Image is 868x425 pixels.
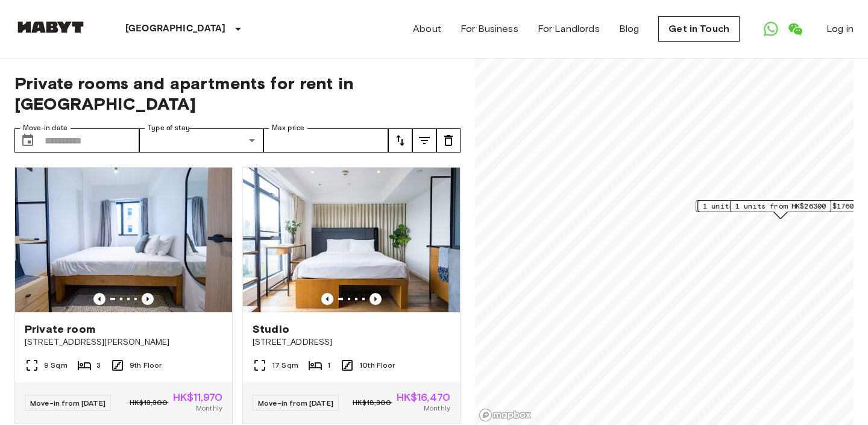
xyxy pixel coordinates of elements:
[14,167,233,424] a: Marketing picture of unit HK-01-046-009-03Previous imagePrevious imagePrivate room[STREET_ADDRESS...
[130,360,162,371] span: 9th Floor
[327,360,330,371] span: 1
[397,392,450,403] span: HK$16,470
[703,201,858,212] span: 1 units from [GEOGRAPHIC_DATA]$17600
[96,360,101,371] span: 3
[15,168,232,312] img: Marketing picture of unit HK-01-046-009-03
[23,123,68,133] label: Move-in date
[30,398,105,408] span: Move-in from [DATE]
[321,293,333,305] button: Previous image
[25,336,222,348] span: [STREET_ADDRESS][PERSON_NAME]
[436,128,461,153] button: tune
[759,17,783,41] a: Open WhatsApp
[253,336,450,348] span: [STREET_ADDRESS]
[142,293,154,305] button: Previous image
[783,17,807,41] a: Open WeChat
[253,322,289,336] span: Studio
[696,200,866,219] div: Map marker
[272,123,304,133] label: Max price
[16,128,40,153] button: Choose date
[125,22,226,36] p: [GEOGRAPHIC_DATA]
[359,360,395,371] span: 10th Floor
[697,200,863,219] div: Map marker
[44,360,68,371] span: 9 Sqm
[25,322,95,336] span: Private room
[370,293,382,305] button: Previous image
[479,408,532,422] a: Mapbox logo
[730,200,831,219] div: Map marker
[93,293,105,305] button: Previous image
[538,22,600,36] a: For Landlords
[735,201,826,212] span: 1 units from HK$26300
[413,22,441,36] a: About
[826,22,854,36] a: Log in
[424,403,450,414] span: Monthly
[148,123,190,133] label: Type of stay
[658,16,740,42] a: Get in Touch
[388,128,412,153] button: tune
[619,22,640,36] a: Blog
[242,167,461,424] a: Marketing picture of unit HK-01-001-016-01Previous imagePrevious imageStudio[STREET_ADDRESS]17 Sq...
[130,397,168,408] span: HK$13,300
[14,21,87,33] img: Habyt
[412,128,436,153] button: tune
[258,398,333,408] span: Move-in from [DATE]
[272,360,298,371] span: 17 Sqm
[196,403,222,414] span: Monthly
[353,397,391,408] span: HK$18,300
[14,73,461,114] span: Private rooms and apartments for rent in [GEOGRAPHIC_DATA]
[461,22,518,36] a: For Business
[243,168,460,312] img: Marketing picture of unit HK-01-001-016-01
[173,392,222,403] span: HK$11,970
